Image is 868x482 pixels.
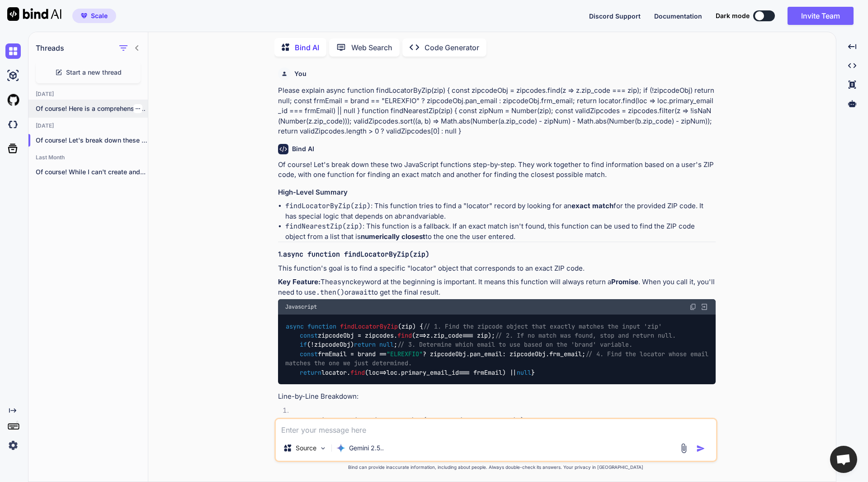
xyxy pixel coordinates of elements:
h2: Last Month [28,154,148,161]
h6: You [294,69,307,78]
p: Bind AI [295,42,319,53]
h6: Bind AI [292,144,314,153]
strong: numerically closest [361,232,425,241]
span: Documentation [654,12,702,20]
span: => [415,331,426,339]
code: .then() [316,288,344,297]
span: null [517,368,531,377]
img: settings [5,438,21,453]
span: zip [401,322,412,330]
code: async [333,277,354,286]
span: // 1. Find the zipcode object that exactly matches the input 'zip' [423,322,662,330]
span: // 4. Find the locator whose email matches the one we just determined. [285,350,712,367]
span: pan_email [470,350,502,358]
p: Of course! Here is a comprehensive explanation... [36,104,148,113]
h3: 1. [278,249,716,260]
span: const [300,331,318,339]
p: Of course! Let's break down these two... [36,136,148,145]
span: Start a new thread [66,68,122,77]
strong: exact match [571,201,613,210]
span: Discord Support [589,12,641,20]
img: attachment [679,443,689,453]
p: Bind can provide inaccurate information, including about people. Always double-check its answers.... [274,464,717,471]
span: primary_email_id [401,368,459,377]
img: icon [696,444,705,453]
p: Web Search [351,42,392,53]
img: Bind AI [7,7,61,21]
h2: [DATE] [28,122,148,129]
img: darkCloudIdeIcon [5,117,21,132]
code: ( ) { zipcodeObj = zipcodes. ( z. === zip); (!zipcodeObj) ; frmEmail = brand == ? zipcodeObj. : z... [285,322,712,377]
img: Gemini 2.5 Pro [336,444,345,453]
span: "ELREXFIO" [387,350,423,358]
code: brand [398,212,419,221]
span: zip_code [434,331,462,339]
p: Please explain async function findLocatorByZip(zip) { const zipcodeObj = zipcodes.find(z => z.zip... [278,86,716,137]
strong: Key Feature: [278,277,321,286]
img: premium [81,13,87,19]
span: Javascript [285,303,317,310]
h4: Line-by-Line Breakdown: [278,391,716,402]
span: find [397,331,412,339]
code: await [351,288,372,297]
span: z [415,331,419,339]
strong: Promise [611,277,638,286]
span: async [286,322,304,330]
p: Of course! While I can't create and... [36,167,148,177]
button: Documentation [654,11,702,21]
h2: [DATE] [28,91,148,98]
span: if [300,341,307,349]
span: Scale [91,11,108,20]
img: githubLight [5,92,21,108]
code: findLocatorByZip(zip) [285,201,371,210]
span: frm_email [549,350,582,358]
li: : This function is a fallback. If an exact match isn't found, this function can be used to find t... [285,221,716,242]
p: This function's goal is to find a specific "locator" object that corresponds to an exact ZIP code. [278,263,716,274]
img: Open in Browser [700,303,708,311]
img: chat [5,43,21,59]
span: Dark mode [716,11,750,20]
img: Pick Models [319,444,327,452]
span: null [379,341,394,349]
div: Open chat [830,446,857,473]
span: findLocatorByZip [340,322,398,330]
p: Source [296,444,316,453]
span: return [354,341,376,349]
p: Code Generator [425,42,479,53]
p: Gemini 2.5.. [349,444,384,453]
span: => [368,368,387,377]
span: // 3. Determine which email to use based on the 'brand' variable. [397,341,632,349]
img: ai-studio [5,68,21,83]
button: premiumScale [72,9,116,23]
h1: Threads [36,43,64,53]
span: const [300,350,318,358]
span: find [350,368,365,377]
code: async function findLocatorByZip(zip) [283,250,429,259]
button: Invite Team [788,7,854,25]
img: copy [689,303,697,310]
span: function [307,322,336,330]
li: : This function tries to find a "locator" record by looking for an for the provided ZIP code. It ... [285,201,716,221]
button: Discord Support [589,11,641,21]
code: const zipcodeObj = zipcodes.find(z => z.zip_code === zip); [292,416,528,425]
code: findNearestZip(zip) [285,222,363,231]
p: The keyword at the beginning is important. It means this function will always return a . When you... [278,277,716,297]
span: return [300,368,321,377]
p: Of course! Let's break down these two JavaScript functions step-by-step. They work together to fi... [278,160,716,180]
h3: High-Level Summary [278,187,716,198]
span: // 2. If no match was found, stop and return null. [495,331,676,339]
span: loc [368,368,379,377]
